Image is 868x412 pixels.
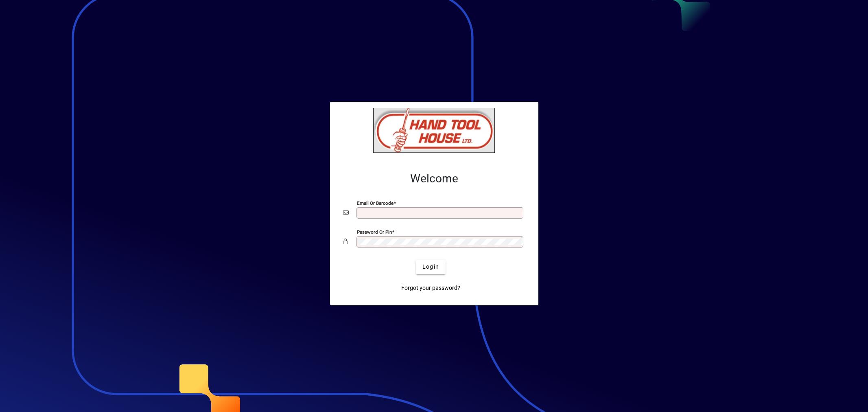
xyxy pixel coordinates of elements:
a: Forgot your password? [398,281,464,296]
mat-label: Password or Pin [357,229,392,234]
span: Forgot your password? [401,284,460,292]
h2: Welcome [343,172,525,186]
button: Login [416,260,446,274]
span: Login [422,263,439,271]
mat-label: Email or Barcode [357,200,394,206]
